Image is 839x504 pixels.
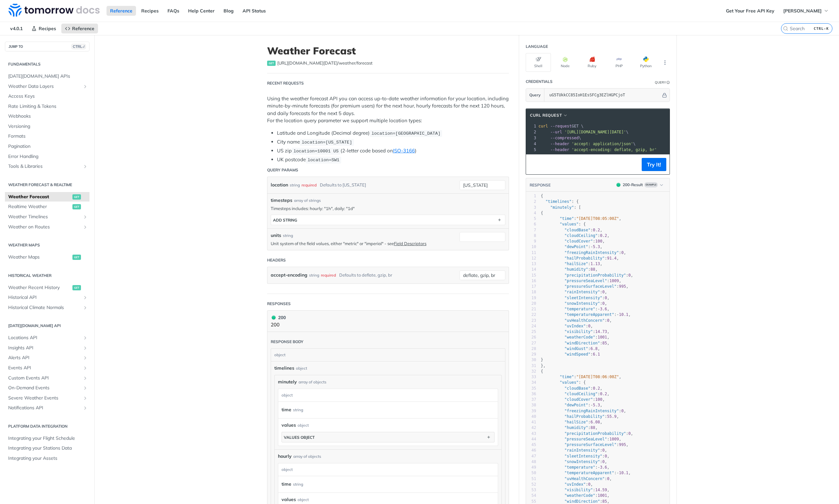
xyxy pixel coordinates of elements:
[541,205,581,210] span: : [
[591,267,595,272] span: 88
[5,102,89,111] a: Rate Limiting & Tokens
[526,318,536,323] div: 23
[8,204,71,210] span: Realtime Weather
[5,42,89,51] button: JUMP TOCTRL-/
[5,383,89,393] a: On-Demand EventsShow subpages for On-Demand Events
[655,80,666,85] div: Query
[277,129,509,137] li: Latitude and Longitude (Decimal degree)
[526,346,536,352] div: 28
[660,58,670,68] button: More Languages
[5,162,89,171] a: Tools & LibrariesShow subpages for Tools & Libraries
[72,26,94,31] span: Reference
[302,180,317,190] div: required
[526,267,536,272] div: 14
[538,130,629,134] span: \
[282,405,291,415] label: time
[339,270,392,280] div: Defaults to deflate, gzip, br
[591,346,598,351] span: 6.8
[526,205,536,210] div: 3
[5,303,89,313] a: Historical Climate NormalsShow subpages for Historical Climate Normals
[8,163,81,170] span: Tools & Libraries
[812,25,830,32] kbd: CTRL-K
[8,345,81,351] span: Insights API
[83,224,88,230] button: Show subpages for Weather on Routes
[541,194,543,198] span: {
[628,273,631,278] span: 0
[8,254,71,261] span: Weather Maps
[5,222,89,232] a: Weather on RoutesShow subpages for Weather on Routes
[5,61,89,67] h2: Fundamentals
[8,455,88,462] span: Integrating your Assets
[526,261,536,267] div: 13
[564,233,597,238] span: "cloudCeiling"
[5,142,89,151] a: Pagination
[8,83,81,90] span: Weather Data Layers
[277,138,509,146] li: City name
[644,182,658,187] span: Example
[267,167,298,173] div: Query Params
[564,228,590,232] span: "cloudBase"
[83,335,88,340] button: Show subpages for Locations API
[541,216,621,221] span: : ,
[526,193,536,199] div: 1
[526,239,536,244] div: 9
[572,147,657,152] span: 'accept-encoding: deflate, gzip, br'
[320,180,366,190] div: Defaults to [US_STATE]
[8,445,88,452] span: Integrating your Stations Data
[593,352,600,357] span: 6.1
[607,318,609,323] span: 0
[271,349,503,361] div: object
[277,147,509,155] li: US zip (2-letter code based on )
[302,140,352,145] span: location=[US_STATE]
[526,340,536,346] div: 27
[560,222,579,226] span: "values"
[526,306,536,312] div: 21
[185,6,218,16] a: Help Center
[526,199,536,204] div: 2
[272,316,276,320] span: 200
[564,239,593,243] span: "cloudCover"
[564,130,626,134] span: '[URL][DOMAIN_NAME][DATE]'
[600,233,607,238] span: 0.2
[553,53,578,72] button: Node
[564,267,588,272] span: "humidity"
[5,82,89,91] a: Weather Data LayersShow subpages for Weather Data Layers
[83,214,88,220] button: Show subpages for Weather Timelines
[526,141,537,147] div: 4
[541,301,607,306] span: : ,
[8,304,81,311] span: Historical Climate Normals
[591,244,593,249] span: -
[541,312,631,317] span: : ,
[239,6,269,16] a: API Status
[284,435,315,440] div: values object
[220,6,237,16] a: Blog
[83,396,88,401] button: Show subpages for Severe Weather Events
[591,262,600,266] span: 1.13
[271,270,307,280] label: accept-encoding
[72,285,81,290] span: get
[5,454,89,463] a: Integrating your Assets
[5,363,89,373] a: Events APIShow subpages for Events API
[526,312,536,318] div: 22
[526,135,537,141] div: 3
[545,199,571,204] span: "timelines"
[8,224,81,230] span: Weather on Routes
[538,124,548,128] span: curl
[307,158,339,163] span: location=SW1
[783,8,822,14] span: [PERSON_NAME]
[600,307,607,311] span: 3.6
[564,346,588,351] span: "windGust"
[83,365,88,371] button: Show subpages for Events API
[621,250,624,255] span: 0
[283,233,293,239] div: string
[606,53,632,72] button: PHP
[5,353,89,363] a: Alerts APIShow subpages for Alerts API
[83,84,88,89] button: Show subpages for Weather Data Layers
[5,393,89,403] a: Severe Weather EventsShow subpages for Severe Weather Events
[71,44,86,49] span: CTRL-/
[5,343,89,353] a: Insights APIShow subpages for Insights API
[72,204,81,209] span: get
[564,307,595,311] span: "temperature"
[8,284,71,291] span: Weather Recent History
[267,257,286,263] div: Headers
